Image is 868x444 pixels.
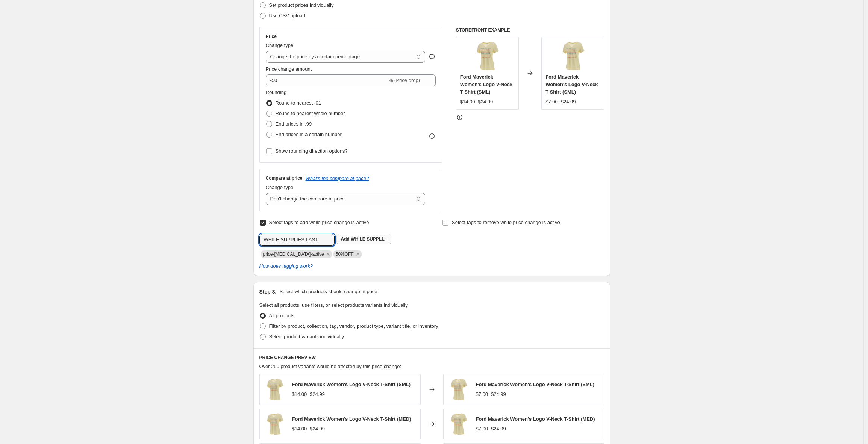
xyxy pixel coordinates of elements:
[279,288,377,295] p: Select which products should change in price
[276,121,312,127] span: End prices in .99
[325,251,332,258] button: Remove price-change-job-active
[491,391,506,398] strike: $24.99
[341,236,350,242] b: Add
[266,42,294,48] span: Change type
[263,252,324,257] span: price-change-job-active
[269,313,295,318] span: All products
[447,413,470,435] img: FD202239-1_753ec7ad-2d9e-47cc-85e2-dc2d9d7edf53_80x.png
[545,74,598,95] span: Ford Maverick Women's Logo V-Neck T-Shirt (SML)
[276,100,321,106] span: Round to nearest .01
[558,41,588,71] img: FD202239-1_753ec7ad-2d9e-47cc-85e2-dc2d9d7edf53_80x.png
[259,364,401,369] span: Over 250 product variants would be affected by this price change:
[264,413,286,435] img: FD202239-1_753ec7ad-2d9e-47cc-85e2-dc2d9d7edf53_80x.png
[310,391,325,398] strike: $24.99
[310,425,325,433] strike: $24.99
[428,53,436,60] div: help
[452,220,560,225] span: Select tags to remove while price change is active
[266,74,387,86] input: -15
[259,288,277,295] h2: Step 3.
[561,98,576,106] strike: $24.99
[266,33,277,39] h3: Price
[292,391,307,398] div: $14.00
[545,98,558,106] div: $7.00
[266,185,294,190] span: Change type
[476,416,595,422] span: Ford Maverick Women's Logo V-Neck T-Shirt (MED)
[447,378,470,401] img: FD202239-1_753ec7ad-2d9e-47cc-85e2-dc2d9d7edf53_80x.png
[292,382,411,387] span: Ford Maverick Women's Logo V-Neck T-Shirt (SML)
[389,77,420,83] span: % (Price drop)
[276,132,342,137] span: End prices in a certain number
[292,425,307,433] div: $14.00
[336,234,391,244] button: Add WHILE SUPPLI...
[354,251,361,258] button: Remove 50%OFF
[336,252,354,257] span: 50%OFF
[351,236,386,242] span: WHILE SUPPLI...
[460,74,512,95] span: Ford Maverick Women's Logo V-Neck T-Shirt (SML)
[276,148,348,154] span: Show rounding direction options?
[460,98,475,106] div: $14.00
[306,176,369,181] button: What's the compare at price?
[476,382,595,387] span: Ford Maverick Women's Logo V-Neck T-Shirt (SML)
[269,334,344,339] span: Select product variants individually
[456,27,604,33] h6: STOREFRONT EXAMPLE
[269,220,369,225] span: Select tags to add while price change is active
[292,416,411,422] span: Ford Maverick Women's Logo V-Neck T-Shirt (MED)
[472,41,502,71] img: FD202239-1_753ec7ad-2d9e-47cc-85e2-dc2d9d7edf53_80x.png
[476,391,488,398] div: $7.00
[264,378,286,401] img: FD202239-1_753ec7ad-2d9e-47cc-85e2-dc2d9d7edf53_80x.png
[478,98,493,106] strike: $24.99
[259,355,604,361] h6: PRICE CHANGE PREVIEW
[269,13,305,18] span: Use CSV upload
[476,425,488,433] div: $7.00
[259,302,408,308] span: Select all products, use filters, or select products variants individually
[266,175,303,181] h3: Compare at price
[269,323,438,329] span: Filter by product, collection, tag, vendor, product type, variant title, or inventory
[259,263,313,269] a: How does tagging work?
[259,234,335,246] input: Select tags to add
[266,66,312,72] span: Price change amount
[266,89,287,95] span: Rounding
[276,111,345,116] span: Round to nearest whole number
[269,2,334,8] span: Set product prices individually
[491,425,506,433] strike: $24.99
